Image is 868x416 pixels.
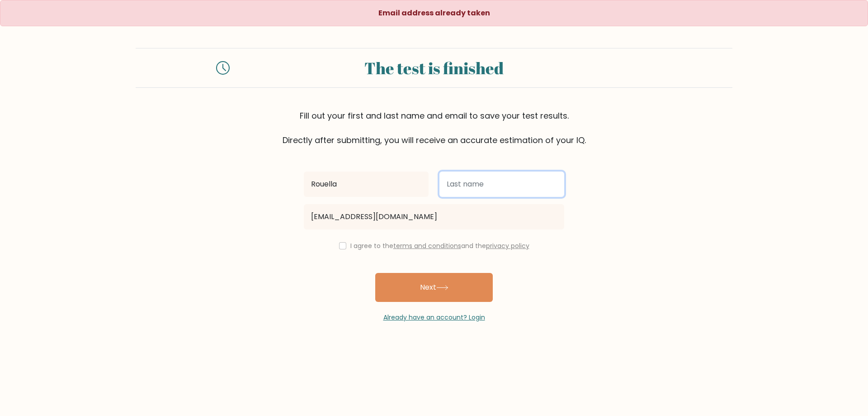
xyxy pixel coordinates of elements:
div: Fill out your first and last name and email to save your test results. Directly after submitting,... [136,110,732,146]
div: The test is finished [241,56,627,80]
input: First name [304,172,429,197]
input: Email [304,204,564,230]
strong: Email address already taken [378,8,490,18]
a: privacy policy [486,241,529,250]
a: terms and conditions [393,241,461,250]
button: Next [375,273,493,302]
input: Last name [439,172,564,197]
label: I agree to the and the [350,241,529,250]
a: Already have an account? Login [383,313,485,322]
